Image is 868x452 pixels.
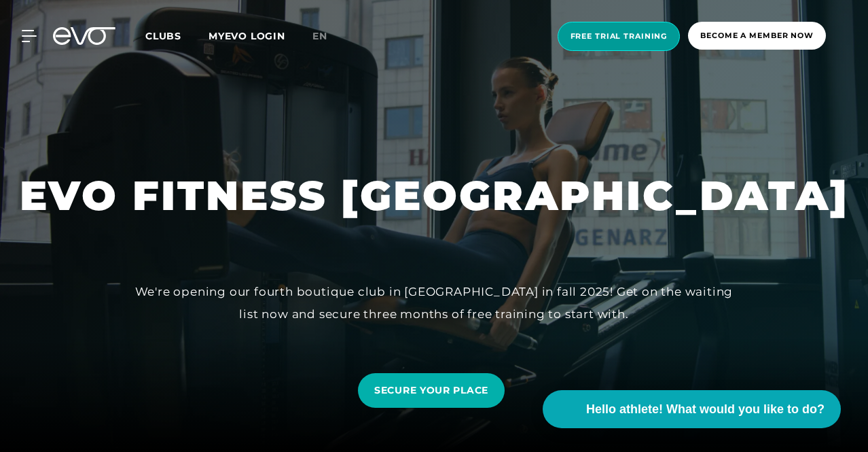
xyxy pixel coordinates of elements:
[374,384,488,396] font: SECURE YOUR PLACE
[586,402,825,416] font: Hello athlete! What would you like to do?
[358,373,505,408] a: SECURE YOUR PLACE
[554,22,685,51] a: Free trial training
[145,30,181,42] font: Clubs
[145,29,209,42] a: Clubs
[20,171,849,220] font: EVO FITNESS [GEOGRAPHIC_DATA]
[700,31,814,40] font: Become a member now
[684,22,830,51] a: Become a member now
[312,30,327,42] font: en
[312,29,344,44] a: en
[571,31,668,41] font: Free trial training
[209,30,285,42] a: MYEVO LOGIN
[543,390,841,428] button: Hello athlete! What would you like to do?
[135,285,734,320] font: We're opening our fourth boutique club in [GEOGRAPHIC_DATA] in fall 2025! Get on the waiting list...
